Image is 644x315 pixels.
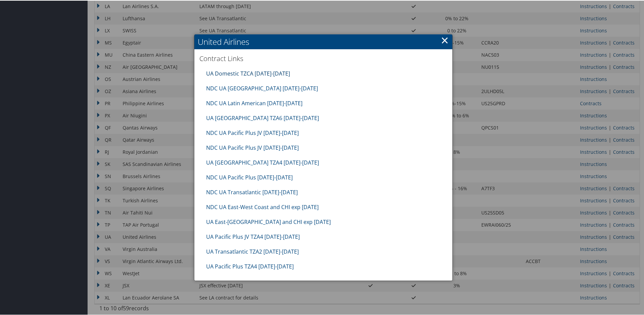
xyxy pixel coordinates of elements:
[206,247,299,255] a: UA Transatlantic TZA2 [DATE]-[DATE]
[206,218,331,225] a: UA East-[GEOGRAPHIC_DATA] and CHI exp [DATE]
[199,53,447,63] h3: Contract Links
[206,69,290,77] a: UA Domestic TZCA [DATE]-[DATE]
[206,114,319,121] a: UA [GEOGRAPHIC_DATA] TZA6 [DATE]-[DATE]
[206,262,294,269] a: UA Pacific Plus TZA4 [DATE]-[DATE]
[206,173,293,180] a: NDC UA Pacific Plus [DATE]-[DATE]
[206,232,300,240] a: UA Pacific Plus JV TZA4 [DATE]-[DATE]
[206,203,319,210] a: NDC UA East-West Coast and CHI exp [DATE]
[206,158,319,166] a: UA [GEOGRAPHIC_DATA] TZA4 [DATE]-[DATE]
[206,99,302,106] a: NDC UA Latin American [DATE]-[DATE]
[206,128,299,136] a: NDC UA Pacific Plus JV [DATE]-[DATE]
[206,84,318,91] a: NDC UA [GEOGRAPHIC_DATA] [DATE]-[DATE]
[206,143,299,151] a: NDC UA Pacific Plus JV [DATE]-[DATE]
[441,33,449,46] a: ×
[194,34,452,49] h2: United Airlines
[206,188,298,195] a: NDC UA Transatlantic [DATE]-[DATE]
